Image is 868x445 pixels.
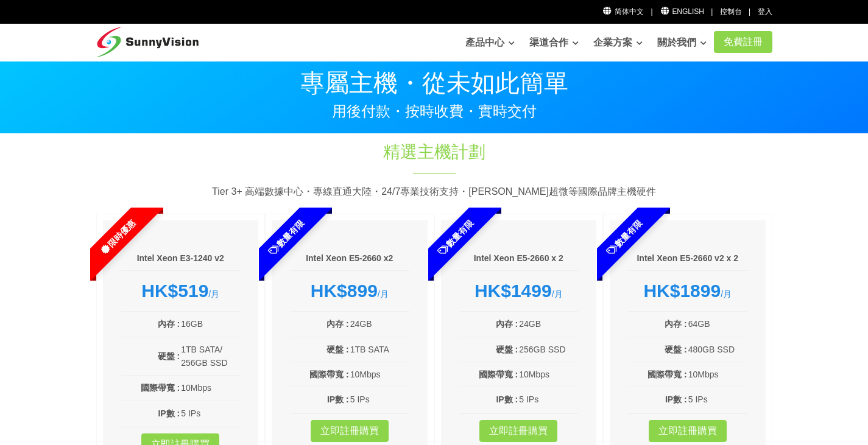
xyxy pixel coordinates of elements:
strong: HK$519 [141,281,208,301]
td: 1TB SATA [350,342,409,357]
li: | [711,6,713,18]
span: 數量有限 [573,186,676,289]
a: English [660,7,704,16]
strong: HK$1899 [643,281,721,301]
a: 免費註冊 [714,31,772,53]
li: | [651,6,652,18]
td: 24GB [350,317,409,331]
div: /月 [290,280,409,302]
p: Tier 3+ 高端數據中心・專線直通大陸・24/7專業技術支持・[PERSON_NAME]超微等國際品牌主機硬件 [96,184,772,200]
b: 硬盤 : [158,351,180,361]
a: 登入 [758,7,772,16]
td: 480GB SSD [688,342,747,357]
b: IP數 : [327,394,349,404]
td: 256GB SSD [518,342,578,357]
a: 渠道合作 [529,30,579,55]
div: /月 [459,280,579,302]
b: 國際帶寬 : [479,370,518,379]
strong: HK$899 [311,281,378,301]
span: 數量有限 [404,186,506,289]
td: 10Mbps [518,367,578,382]
p: 用後付款・按時收費・實時交付 [96,104,772,119]
strong: HK$1499 [475,281,552,301]
b: IP數 : [158,408,180,418]
h1: 精選主機計劃 [231,140,637,164]
h6: Intel Xeon E5-2660 x 2 [459,253,579,265]
li: | [749,6,750,18]
div: /月 [121,280,241,302]
td: 10Mbps [350,367,409,382]
td: 16GB [180,317,240,331]
td: 24GB [518,317,578,331]
b: 硬盤 : [665,345,687,354]
b: 內存 : [326,319,349,329]
b: 國際帶寬 : [647,370,687,379]
td: 10Mbps [688,367,747,382]
span: 數量有限 [235,186,337,289]
p: 專屬主機・從未如此簡單 [96,71,772,95]
td: 5 IPs [688,392,747,407]
h6: Intel Xeon E5-2660 x2 [290,253,409,265]
b: 內存 : [665,319,687,329]
td: 5 IPs [350,392,409,407]
b: 國際帶寬 : [141,383,180,393]
b: IP數 : [496,394,518,404]
a: 產品中心 [465,30,515,55]
a: 简体中文 [602,7,644,16]
a: 立即註冊購買 [649,420,727,442]
a: 立即註冊購買 [479,420,557,442]
a: 企業方案 [593,30,643,55]
h6: Intel Xeon E5-2660 v2 x 2 [628,253,747,265]
b: 國際帶寬 : [309,370,349,379]
b: 內存 : [496,319,518,329]
td: 5 IPs [180,406,240,421]
div: /月 [628,280,747,302]
h6: Intel Xeon E3-1240 v2 [121,253,241,265]
b: 內存 : [158,319,180,329]
td: 1TB SATA/ 256GB SSD [180,342,240,371]
a: 立即註冊購買 [311,420,389,442]
a: 關於我們 [657,30,707,55]
b: IP數 : [665,394,687,404]
b: 硬盤 : [496,345,518,354]
a: 控制台 [720,7,742,16]
td: 10Mbps [180,380,240,395]
b: 硬盤 : [326,345,349,354]
td: 64GB [688,317,747,331]
td: 5 IPs [518,392,578,407]
span: 限時優惠 [66,186,168,289]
